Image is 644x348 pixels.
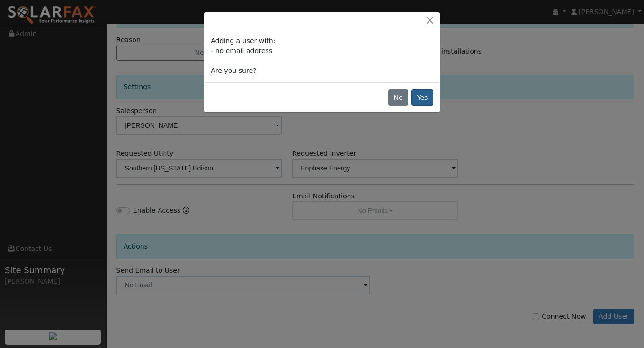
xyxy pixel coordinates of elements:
[388,89,408,106] button: No
[211,67,256,74] span: Are you sure?
[211,37,275,45] span: Adding a user with:
[423,16,437,26] button: Close
[211,47,272,54] span: - no email address
[411,89,433,106] button: Yes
